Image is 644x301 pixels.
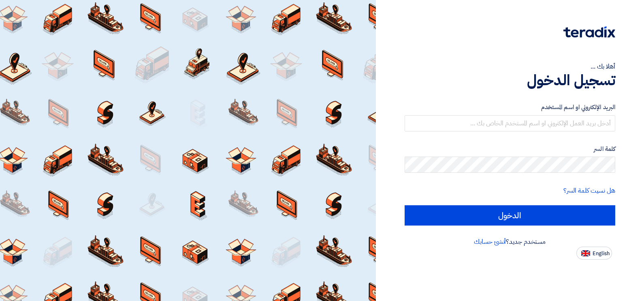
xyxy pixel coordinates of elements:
label: كلمة السر [405,144,616,154]
input: أدخل بريد العمل الإلكتروني او اسم المستخدم الخاص بك ... [405,115,616,131]
span: English [593,251,610,256]
input: الدخول [405,205,616,226]
a: أنشئ حسابك [474,237,506,247]
label: البريد الإلكتروني او اسم المستخدم [405,103,616,112]
img: Teradix logo [563,26,615,38]
h1: تسجيل الدخول [405,71,616,89]
a: هل نسيت كلمة السر؟ [563,186,615,196]
div: أهلا بك ... [405,62,616,71]
div: مستخدم جديد؟ [405,237,616,247]
button: English [576,247,612,260]
img: en-US.png [581,250,590,256]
